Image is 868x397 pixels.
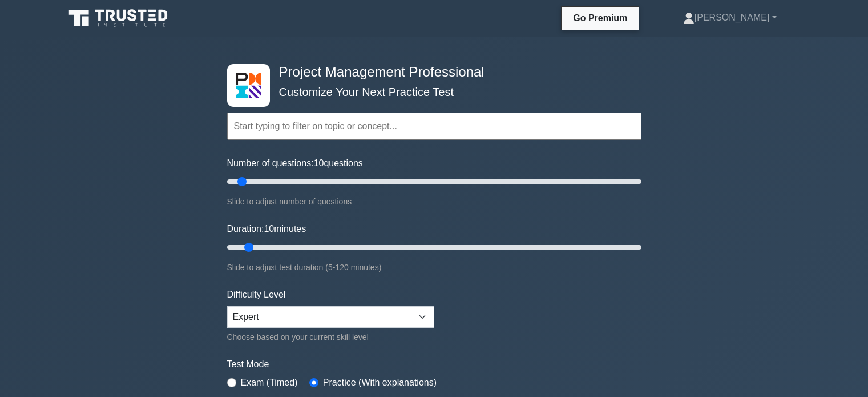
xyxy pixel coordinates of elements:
label: Test Mode [227,358,641,371]
span: 10 [264,224,274,234]
h4: Project Management Professional [274,64,586,81]
label: Practice (With explanations) [323,376,437,390]
label: Exam (Timed) [241,376,298,390]
label: Difficulty Level [227,288,286,302]
div: Choose based on your current skill level [227,330,434,344]
a: Go Premium [566,11,634,25]
span: 10 [314,158,324,168]
a: [PERSON_NAME] [656,6,804,29]
div: Slide to adjust number of questions [227,195,641,208]
label: Duration: minutes [227,222,306,236]
input: Start typing to filter on topic or concept... [227,113,641,140]
label: Number of questions: questions [227,157,363,170]
div: Slide to adjust test duration (5-120 minutes) [227,260,641,274]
